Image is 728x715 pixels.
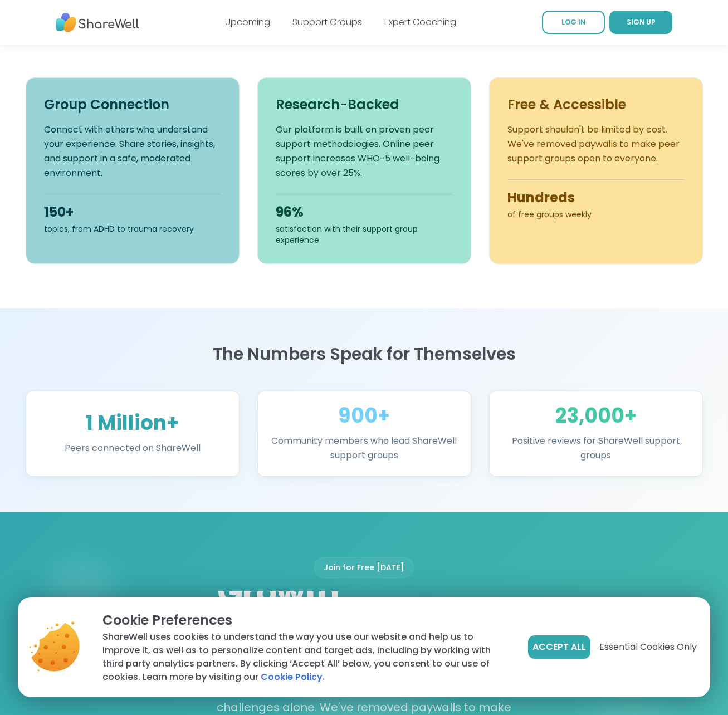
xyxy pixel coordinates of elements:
[627,17,656,27] span: SIGN UP
[292,16,362,28] a: Support Groups
[44,203,221,221] div: 150+
[314,557,414,578] div: Join for Free [DATE]
[225,16,270,28] a: Upcoming
[507,96,685,114] h3: Free & Accessible
[271,434,457,463] p: Community members who lead ShareWell support groups
[507,209,685,220] div: of free groups weekly
[276,123,453,180] p: Our platform is built on proven peer support methodologies. Online peer support increases WHO-5 w...
[276,203,453,221] div: 96%
[503,434,689,463] p: Positive reviews for ShareWell support groups
[261,670,325,684] a: Cookie Policy.
[532,640,586,654] span: Accept All
[102,610,510,630] p: Cookie Preferences
[528,635,590,659] button: Accept All
[599,640,697,654] span: Essential Cookies Only
[507,123,685,166] p: Support shouldn't be limited by cost. We've removed paywalls to make peer support groups open to ...
[44,123,221,180] p: Connect with others who understand your experience. Share stories, insights, and support in a saf...
[79,591,649,634] span: Should Be
[507,189,685,207] div: Hundreds
[56,7,139,38] img: ShareWell Nav Logo
[384,16,456,28] a: Expert Coaching
[271,405,457,427] div: 900+
[102,630,510,684] p: ShareWell uses cookies to understand the way you use our website and help us to improve it, as we...
[172,570,384,613] div: Growth
[44,96,221,114] h3: Group Connection
[609,11,672,34] a: SIGN UP
[561,17,585,27] span: LOG IN
[276,223,453,246] div: satisfaction with their support group experience
[44,223,221,234] div: topics, from ADHD to trauma recovery
[542,11,605,34] a: LOG IN
[503,405,689,427] div: 23,000+
[26,344,703,364] h2: The Numbers Speak for Themselves
[40,441,226,456] p: Peers connected on ShareWell
[40,412,226,434] div: 1 Million+
[276,96,453,114] h3: Research-Backed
